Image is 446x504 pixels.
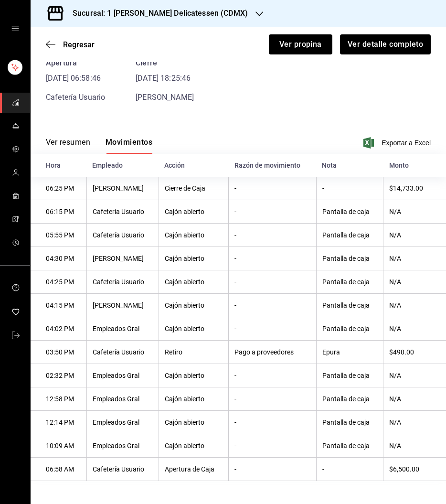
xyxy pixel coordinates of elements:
th: Monto [383,154,446,177]
th: Pantalla de caja [316,247,383,270]
div: navigation tabs [46,138,152,154]
th: Cafetería Usuario [86,270,159,294]
th: $14,733.00 [383,177,446,200]
th: Pantalla de caja [316,411,383,434]
th: - [229,270,317,294]
th: N/A [383,317,446,341]
th: Cajón abierto [159,364,228,387]
th: Hora [31,154,86,177]
th: - [229,411,317,434]
div: Cierre [136,57,194,69]
th: Cajón abierto [159,434,228,458]
th: Pantalla de caja [316,317,383,341]
th: - [229,364,317,387]
th: $490.00 [383,341,446,364]
th: Empleados Gral [86,364,159,387]
th: N/A [383,247,446,270]
button: Ver resumen [46,138,90,154]
th: Acción [159,154,228,177]
th: - [229,294,317,317]
th: 04:30 PM [31,247,86,270]
th: Pantalla de caja [316,294,383,317]
th: Pantalla de caja [316,200,383,224]
th: Empleados Gral [86,434,159,458]
th: Cafetería Usuario [86,458,159,481]
th: N/A [383,387,446,411]
th: Pantalla de caja [316,434,383,458]
button: open drawer [11,25,19,32]
th: Nota [316,154,383,177]
th: 12:58 PM [31,387,86,411]
div: Apertura [46,57,105,69]
th: 06:15 PM [31,200,86,224]
button: Ver propina [269,34,332,54]
span: Regresar [63,40,95,49]
th: N/A [383,294,446,317]
button: Exportar a Excel [365,137,431,149]
th: [PERSON_NAME] [86,294,159,317]
th: Pantalla de caja [316,270,383,294]
th: Cierre de Caja [159,177,228,200]
th: Pantalla de caja [316,224,383,247]
span: Cafetería Usuario [46,93,105,102]
th: Cajón abierto [159,317,228,341]
th: Pago a proveedores [229,341,317,364]
th: Cafetería Usuario [86,224,159,247]
th: Empleados Gral [86,411,159,434]
th: - [229,177,317,200]
th: Empleado [86,154,159,177]
th: 04:02 PM [31,317,86,341]
th: 04:15 PM [31,294,86,317]
th: $6,500.00 [383,458,446,481]
th: N/A [383,364,446,387]
time: [DATE] 06:58:46 [46,73,105,84]
h3: Sucursal: 1 [PERSON_NAME] Delicatessen (CDMX) [65,8,248,19]
th: Pantalla de caja [316,364,383,387]
button: Ver detalle completo [340,34,431,54]
th: - [316,458,383,481]
th: - [229,434,317,458]
th: N/A [383,270,446,294]
th: Retiro [159,341,228,364]
th: Pantalla de caja [316,387,383,411]
th: Cajón abierto [159,387,228,411]
th: N/A [383,411,446,434]
th: - [229,247,317,270]
th: - [229,458,317,481]
th: Cajón abierto [159,200,228,224]
th: - [316,177,383,200]
th: Cafetería Usuario [86,341,159,364]
th: 10:09 AM [31,434,86,458]
th: N/A [383,434,446,458]
th: - [229,387,317,411]
th: Empleados Gral [86,317,159,341]
th: 06:58 AM [31,458,86,481]
th: 03:50 PM [31,341,86,364]
th: N/A [383,200,446,224]
button: Movimientos [106,138,152,154]
th: [PERSON_NAME] [86,247,159,270]
th: Empleados Gral [86,387,159,411]
th: Cajón abierto [159,247,228,270]
th: Razón de movimiento [229,154,317,177]
time: [DATE] 18:25:46 [136,73,194,84]
th: Apertura de Caja [159,458,228,481]
th: - [229,224,317,247]
button: Regresar [46,40,95,49]
th: 06:25 PM [31,177,86,200]
th: Cajón abierto [159,411,228,434]
th: N/A [383,224,446,247]
th: Cafetería Usuario [86,200,159,224]
th: - [229,200,317,224]
th: 12:14 PM [31,411,86,434]
th: - [229,317,317,341]
span: [PERSON_NAME] [136,93,194,102]
th: Cajón abierto [159,270,228,294]
th: Epura [316,341,383,364]
th: Cajón abierto [159,224,228,247]
th: 02:32 PM [31,364,86,387]
th: [PERSON_NAME] [86,177,159,200]
th: 05:55 PM [31,224,86,247]
th: Cajón abierto [159,294,228,317]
